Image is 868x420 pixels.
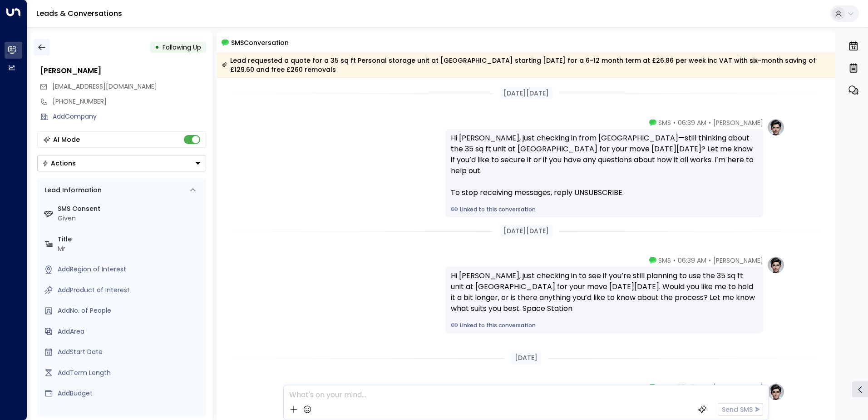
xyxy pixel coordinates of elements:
span: [PERSON_NAME] [713,118,763,127]
span: 05:48 AM [677,383,706,392]
label: Title [58,235,202,244]
img: profile-logo.png [767,383,785,401]
span: • [673,118,676,127]
span: • [673,256,676,265]
div: • [155,39,159,55]
span: • [673,383,675,392]
div: AddCompany [53,112,206,121]
div: AddProduct of Interest [58,285,202,295]
label: Source [58,410,202,419]
div: AddBudget [58,389,202,398]
span: SMS Conversation [231,37,289,48]
div: AddTerm Length [58,368,202,378]
div: Hi [PERSON_NAME], just checking in from [GEOGRAPHIC_DATA]—still thinking about the 35 sq ft unit ... [451,133,758,198]
div: AddArea [58,327,202,336]
div: AI Mode [53,135,80,144]
div: Lead requested a quote for a 35 sq ft Personal storage unit at [GEOGRAPHIC_DATA] starting [DATE] ... [222,56,830,74]
span: SMS [658,256,671,265]
img: profile-logo.png [767,256,785,274]
span: [PERSON_NAME] [713,256,763,265]
span: [EMAIL_ADDRESS][DOMAIN_NAME] [52,82,157,91]
div: [DATE][DATE] [500,87,552,100]
img: profile-logo.png [767,118,785,136]
span: • [709,118,711,127]
div: Given [58,214,202,223]
div: AddRegion of Interest [58,265,202,274]
a: Leads & Conversations [36,8,122,19]
span: • [709,256,711,265]
div: Actions [42,159,76,167]
button: Actions [37,155,206,171]
span: [PERSON_NAME] [713,383,763,392]
span: SMS [658,383,671,392]
div: [PHONE_NUMBER] [53,97,206,106]
span: jiten_mistry50@hotmail.com [52,82,157,91]
div: Hi [PERSON_NAME], just checking in to see if you’re still planning to use the 35 sq ft unit at [G... [451,270,758,314]
a: Linked to this conversation [451,205,758,214]
div: Button group with a nested menu [37,155,206,171]
div: AddNo. of People [58,306,202,315]
div: [PERSON_NAME] [40,65,206,76]
span: SMS [658,118,671,127]
a: Linked to this conversation [451,321,758,330]
div: AddStart Date [58,347,202,357]
div: [DATE] [511,351,541,365]
span: 06:39 AM [678,256,706,265]
div: Lead Information [41,185,102,195]
div: Mr [58,244,202,254]
span: 06:39 AM [678,118,706,127]
label: SMS Consent [58,204,202,214]
span: • [709,383,711,392]
div: [DATE][DATE] [500,225,552,238]
span: Following Up [163,43,201,52]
